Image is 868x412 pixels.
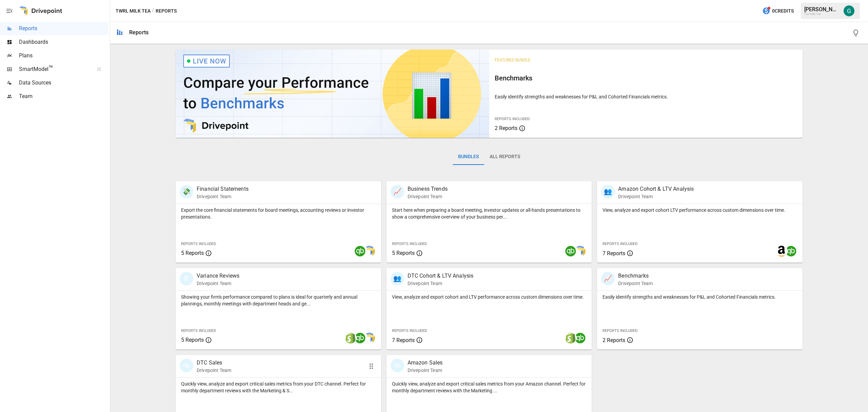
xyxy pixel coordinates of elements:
[181,250,204,256] span: 5 Reports
[618,193,694,200] p: Drivepoint Team
[759,5,796,17] button: 0Credits
[392,250,415,256] span: 5 Reports
[116,7,151,15] button: Twrl Milk Tea
[364,246,375,257] img: smart model
[48,64,53,73] span: ™
[603,337,625,343] span: 2 Reports
[603,250,625,257] span: 7 Reports
[181,337,204,343] span: 5 Reports
[484,149,526,165] button: All Reports
[408,272,474,280] p: DTC Cohort & LTV Analysis
[392,380,587,394] p: Quickly view, analyze and export critical sales metrics from your Amazon channel. Perfect for mon...
[565,246,576,257] img: quickbooks
[840,1,859,20] button: Gordon Hagedorn
[197,193,249,200] p: Drivepoint Team
[804,13,840,16] div: Twrl Milk Tea
[565,333,576,343] img: shopify
[197,359,231,367] p: DTC Sales
[601,185,615,199] div: 👥
[408,359,443,367] p: Amazon Sales
[603,329,637,333] span: Reports Included
[495,93,797,100] p: Easily identify strengths and weaknesses for P&L and Cohorted Financials metrics.
[776,246,787,257] img: amazon
[453,149,484,165] button: Bundles
[180,185,193,199] div: 💸
[392,242,427,246] span: Reports Included
[391,185,404,199] div: 📈
[575,246,586,257] img: smart model
[408,367,443,374] p: Drivepoint Team
[618,272,653,280] p: Benchmarks
[603,294,797,300] p: Easily identify strengths and weaknesses for P&L and Cohorted Financials metrics.
[844,5,854,16] img: Gordon Hagedorn
[618,185,694,193] p: Amazon Cohort & LTV Analysis
[772,7,794,15] span: 0 Credits
[364,333,375,343] img: smart model
[176,50,489,138] img: video thumbnail
[391,272,404,285] div: 👥
[19,52,108,60] span: Plans
[495,73,797,83] h6: Benchmarks
[129,29,149,36] div: Reports
[180,359,193,372] div: 🛍
[181,380,376,394] p: Quickly view, analyze and export critical sales metrics from your DTC channel. Perfect for monthl...
[197,272,239,280] p: Variance Reviews
[355,333,366,343] img: quickbooks
[392,329,427,333] span: Reports Included
[392,207,587,220] p: Start here when preparing a board meeting, investor updates or all-hands presentations to show a ...
[181,242,216,246] span: Reports Included
[19,38,108,46] span: Dashboards
[603,207,797,213] p: View, analyze and export cohort LTV performance across custom dimensions over time.
[152,7,154,15] div: /
[408,280,474,287] p: Drivepoint Team
[408,193,448,200] p: Drivepoint Team
[181,207,376,220] p: Export the core financial statements for board meetings, accounting reviews or investor presentat...
[197,280,239,287] p: Drivepoint Team
[345,333,356,343] img: shopify
[408,185,448,193] p: Business Trends
[197,185,249,193] p: Financial Statements
[355,246,366,257] img: quickbooks
[19,65,90,73] span: SmartModel
[181,294,376,307] p: Showing your firm's performance compared to plans is ideal for quarterly and annual plannings, mo...
[804,6,840,13] div: [PERSON_NAME]
[495,58,531,62] span: Featured Bundle
[603,242,637,246] span: Reports Included
[786,246,796,257] img: quickbooks
[601,272,615,285] div: 📈
[19,92,108,100] span: Team
[618,280,653,287] p: Drivepoint Team
[495,117,530,121] span: Reports Included
[181,329,216,333] span: Reports Included
[392,294,587,300] p: View, analyze and export cohort and LTV performance across custom dimensions over time.
[19,79,108,87] span: Data Sources
[180,272,193,285] div: 🗓
[197,367,231,374] p: Drivepoint Team
[391,359,404,372] div: 🛍
[575,333,586,343] img: quickbooks
[392,337,415,343] span: 7 Reports
[19,24,108,33] span: Reports
[495,125,517,131] span: 2 Reports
